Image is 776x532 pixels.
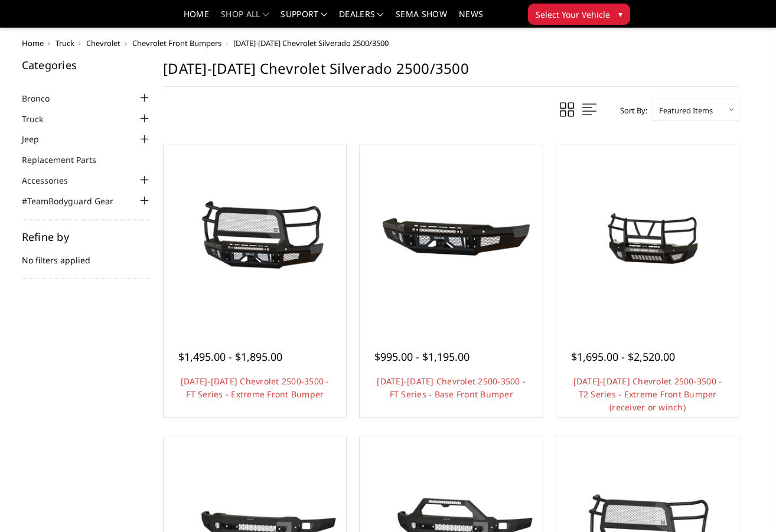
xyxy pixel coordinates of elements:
[22,133,54,145] a: Jeep
[374,350,469,364] span: $995.00 - $1,195.00
[233,38,389,48] span: [DATE]-[DATE] Chevrolet Silverado 2500/3500
[618,8,622,20] span: ▾
[22,60,152,70] h5: Categories
[22,231,152,242] h5: Refine by
[377,376,526,400] a: [DATE]-[DATE] Chevrolet 2500-3500 - FT Series - Base Front Bumper
[22,92,64,105] a: Bronco
[22,38,44,48] a: Home
[571,350,675,364] span: $1,695.00 - $2,520.00
[363,148,539,325] a: 2024-2025 Chevrolet 2500-3500 - FT Series - Base Front Bumper 2024-2025 Chevrolet 2500-3500 - FT ...
[86,38,120,48] a: Chevrolet
[22,174,83,187] a: Accessories
[178,350,282,364] span: $1,495.00 - $1,895.00
[559,148,736,325] a: 2024-2026 Chevrolet 2500-3500 - T2 Series - Extreme Front Bumper (receiver or winch) 2024-2026 Ch...
[22,113,58,125] a: Truck
[22,231,152,279] div: No filters applied
[132,38,221,48] a: Chevrolet Front Bumpers
[167,148,343,325] a: 2024-2026 Chevrolet 2500-3500 - FT Series - Extreme Front Bumper 2024-2026 Chevrolet 2500-3500 - ...
[339,10,384,27] a: Dealers
[459,10,483,27] a: News
[163,60,739,87] h1: [DATE]-[DATE] Chevrolet Silverado 2500/3500
[528,4,630,25] button: Select Your Vehicle
[281,10,327,27] a: Support
[56,38,74,48] a: Truck
[22,195,128,207] a: #TeamBodyguard Gear
[536,8,610,21] span: Select Your Vehicle
[396,10,447,27] a: SEMA Show
[614,102,647,119] label: Sort By:
[221,10,269,27] a: shop all
[573,376,722,413] a: [DATE]-[DATE] Chevrolet 2500-3500 - T2 Series - Extreme Front Bumper (receiver or winch)
[181,376,330,400] a: [DATE]-[DATE] Chevrolet 2500-3500 - FT Series - Extreme Front Bumper
[22,154,111,166] a: Replacement Parts
[184,10,209,27] a: Home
